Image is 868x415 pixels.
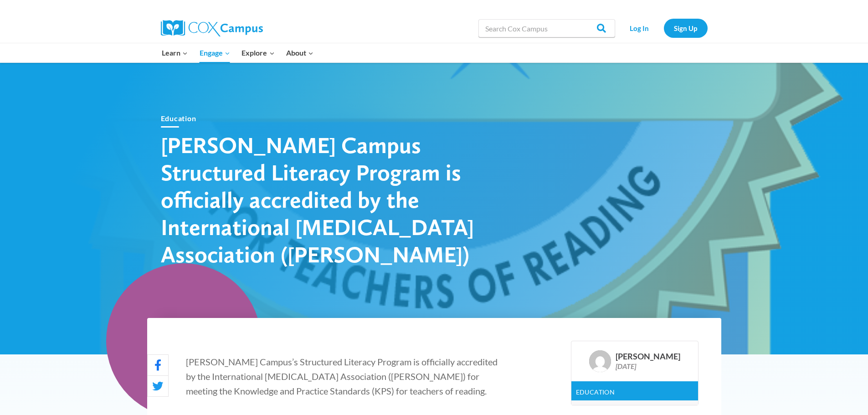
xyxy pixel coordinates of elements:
[286,47,313,59] span: About
[616,352,680,362] div: [PERSON_NAME]
[161,114,196,123] a: Education
[664,19,708,37] a: Sign Up
[241,47,274,59] span: Explore
[200,47,230,59] span: Engage
[161,20,263,36] img: Cox Campus
[620,19,708,37] nav: Secondary Navigation
[616,362,680,370] div: [DATE]
[576,388,615,396] a: Education
[161,131,480,268] h1: [PERSON_NAME] Campus Structured Literacy Program is officially accredited by the International [M...
[478,19,615,37] input: Search Cox Campus
[620,19,659,37] a: Log In
[186,356,498,396] span: [PERSON_NAME] Campus’s Structured Literacy Program is officially accredited by the International ...
[156,43,319,62] nav: Primary Navigation
[162,47,188,59] span: Learn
